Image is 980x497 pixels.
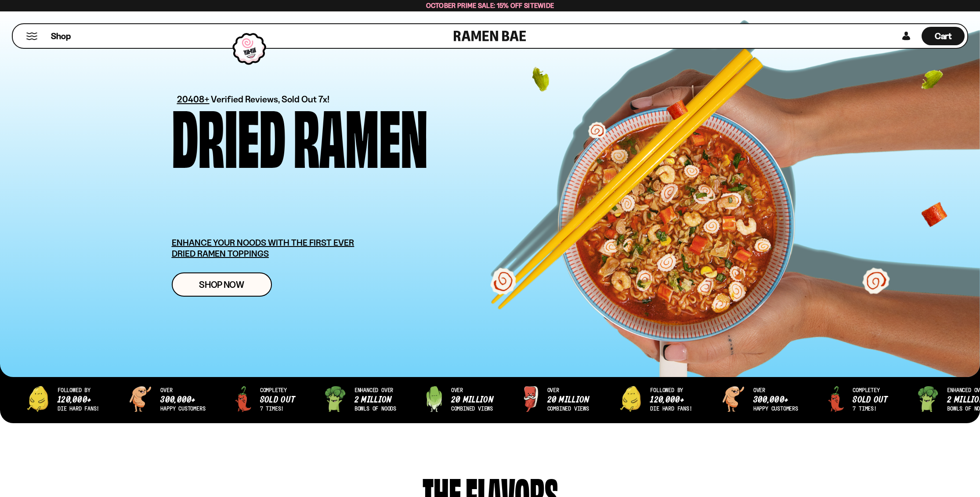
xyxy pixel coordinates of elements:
button: Mobile Menu Trigger [26,33,38,40]
div: Cart [922,24,965,48]
div: Dried [172,104,286,164]
div: Ramen [293,104,428,164]
span: Cart [935,31,952,41]
span: Shop [51,30,71,42]
a: Shop [51,27,71,45]
a: Shop Now [172,272,272,297]
span: October Prime Sale: 15% off Sitewide [426,1,554,10]
span: Shop Now [199,280,244,289]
